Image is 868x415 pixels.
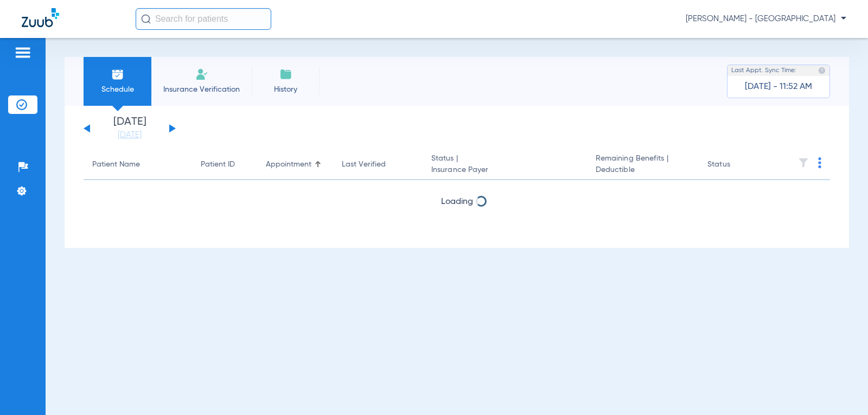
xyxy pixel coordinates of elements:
img: History [279,68,292,81]
th: Status | [423,150,587,180]
div: Appointment [266,159,311,170]
span: Deductible [596,164,690,176]
th: Status [699,150,772,180]
span: Schedule [92,84,143,95]
span: Insurance Verification [159,84,244,95]
span: Loading [441,197,473,206]
span: [PERSON_NAME] - [GEOGRAPHIC_DATA] [686,14,846,24]
input: Search for patients [136,8,271,30]
div: Last Verified [342,159,414,170]
div: Patient ID [201,159,235,170]
div: Patient ID [201,159,248,170]
div: Last Verified [342,159,386,170]
span: Last Appt. Sync Time: [731,65,796,76]
a: [DATE] [97,130,162,141]
img: last sync help info [818,67,826,74]
span: [DATE] - 11:52 AM [745,81,812,92]
li: [DATE] [97,117,162,141]
th: Remaining Benefits | [587,150,699,180]
img: hamburger-icon [14,46,31,59]
img: group-dot-blue.svg [818,157,821,168]
div: Patient Name [92,159,183,170]
span: History [260,84,311,95]
img: Search Icon [141,14,151,24]
img: filter.svg [798,157,809,168]
span: Insurance Payer [431,164,578,176]
div: Appointment [266,159,324,170]
img: Zuub Logo [22,8,59,27]
img: Manual Insurance Verification [195,68,208,81]
div: Patient Name [92,159,140,170]
img: Schedule [111,68,124,81]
